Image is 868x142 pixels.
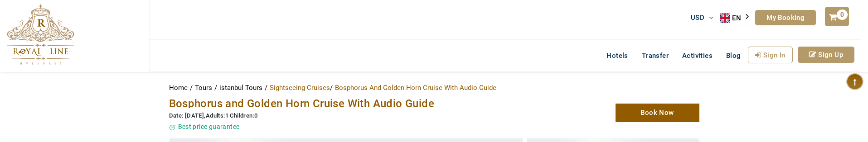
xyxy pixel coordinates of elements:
a: Sign In [748,47,793,63]
a: istanbul Tours [219,84,265,92]
a: Hotels [600,47,635,65]
a: Transfer [635,47,675,65]
li: Bosphorus And Golden Horn Cruise With Audio Guide [335,81,496,95]
a: 0 [825,7,849,26]
a: My Booking [755,10,816,25]
a: Sign Up [798,47,854,63]
span: Blog [726,52,741,60]
a: Activities [675,47,719,65]
span: Date: [DATE] [169,112,204,119]
li: Sightseeing Cruises [270,81,333,95]
a: Tours [195,84,214,92]
a: Home [169,84,190,92]
div: Language [720,11,755,25]
a: Book Now [616,104,699,122]
div: , [169,112,518,120]
span: USD [691,14,704,22]
span: Children:0 [230,112,257,119]
span: 0 [837,9,848,20]
a: Blog [719,47,748,65]
span: Bosphorus and Golden Horn Cruise With Audio Guide [169,97,435,110]
img: The Royal Line Holidays [7,4,74,65]
span: Adults:1 [206,112,228,119]
a: EN [720,11,755,25]
aside: Language selected: English [720,11,755,25]
span: Best price guarantee [178,123,240,130]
